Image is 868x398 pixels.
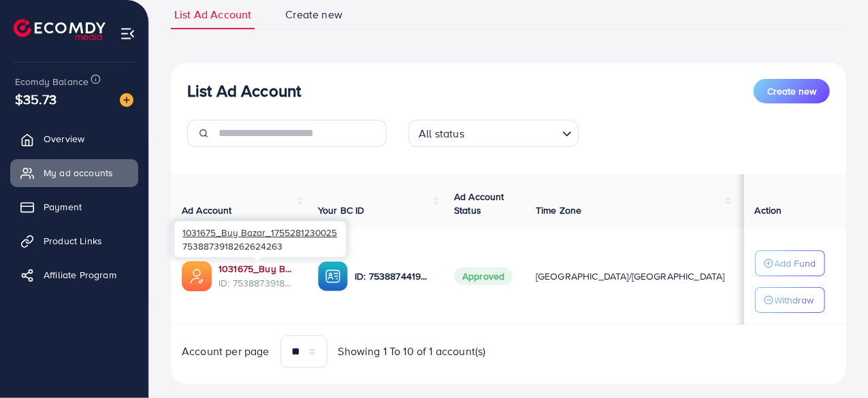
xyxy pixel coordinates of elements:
span: Create new [285,7,342,22]
span: List Ad Account [174,7,251,22]
span: Showing 1 To 10 of 1 account(s) [338,344,486,359]
a: Overview [10,125,138,152]
span: Payment [44,200,82,214]
img: menu [120,26,135,42]
span: [GEOGRAPHIC_DATA]/[GEOGRAPHIC_DATA] [536,269,725,283]
a: Affiliate Program [10,261,138,288]
span: Approved [454,267,513,285]
p: ID: 7538874419272695825 [355,268,432,284]
img: ic-ba-acc.ded83a64.svg [318,261,348,291]
span: Ad Account Status [454,190,504,217]
span: ID: 7538873918262624263 [219,276,296,290]
span: 1031675_Buy Bazar_1755281230025 [182,226,337,239]
input: Search for option [468,121,557,144]
span: Create new [767,84,816,98]
span: Ecomdy Balance [15,75,89,88]
span: My ad accounts [44,166,113,180]
span: Account per page [182,344,270,359]
span: Overview [44,132,84,146]
span: Ad Account [182,203,232,217]
p: Withdraw [775,292,814,308]
a: Payment [10,193,138,220]
img: image [120,93,133,107]
button: Create new [754,79,830,103]
span: All status [416,124,467,144]
button: Withdraw [755,287,825,313]
iframe: Chat [810,337,858,388]
span: Affiliate Program [44,268,116,282]
a: My ad accounts [10,159,138,186]
img: ic-ads-acc.e4c84228.svg [182,261,212,291]
div: Search for option [408,120,579,147]
span: Action [755,203,782,217]
span: Product Links [44,234,102,248]
img: logo [14,19,106,40]
button: Add Fund [755,250,825,276]
a: Product Links [10,227,138,254]
span: $35.73 [15,89,57,109]
a: 1031675_Buy Bazar_1755281230025 [219,262,296,276]
span: Your BC ID [318,203,365,217]
div: 7538873918262624263 [174,221,346,257]
h3: List Ad Account [187,81,301,101]
p: Add Fund [775,255,816,271]
span: Time Zone [536,203,581,217]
